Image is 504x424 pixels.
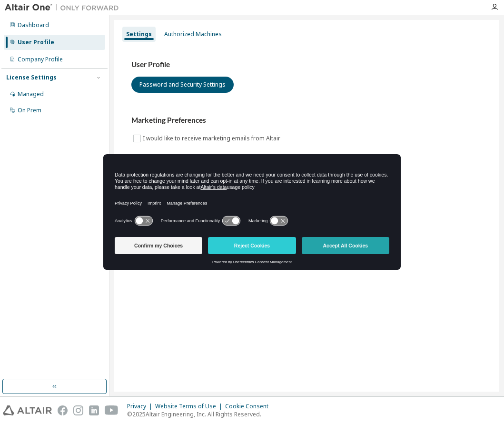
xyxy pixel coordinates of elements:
[18,21,49,29] div: Dashboard
[5,3,124,12] img: Altair One
[89,405,99,415] img: linkedin.svg
[127,410,274,418] p: © 2025 Altair Engineering, Inc. All Rights Reserved.
[225,403,274,410] div: Cookie Consent
[127,403,155,410] div: Privacy
[73,405,83,415] img: instagram.svg
[18,39,54,46] div: User Profile
[18,107,41,114] div: On Prem
[131,60,482,69] h3: User Profile
[18,90,44,98] div: Managed
[164,30,222,38] div: Authorized Machines
[6,74,57,81] div: License Settings
[131,77,234,93] button: Password and Security Settings
[143,133,282,144] label: I would like to receive marketing emails from Altair
[155,403,225,410] div: Website Terms of Use
[18,56,63,63] div: Company Profile
[3,405,52,415] img: altair_logo.svg
[126,30,152,38] div: Settings
[58,405,68,415] img: facebook.svg
[105,405,119,415] img: youtube.svg
[131,116,482,125] h3: Marketing Preferences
